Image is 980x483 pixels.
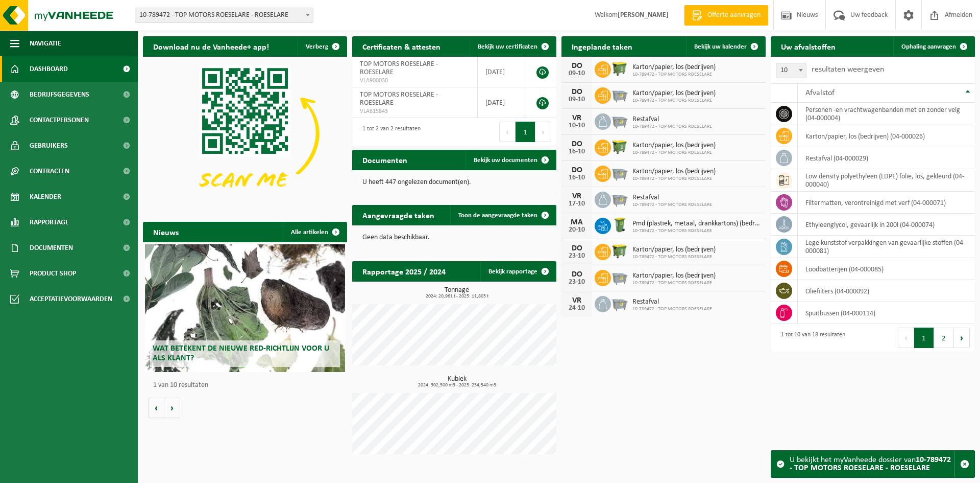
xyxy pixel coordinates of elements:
[357,294,556,299] span: 2024: 20,961 t - 2025: 11,805 t
[798,302,975,324] td: spuitbussen (04-000114)
[535,122,551,142] button: Next
[567,200,587,208] div: 17-10
[632,142,716,150] span: Karton/papier, los (bedrijven)
[705,10,763,20] span: Offerte aanvragen
[143,36,279,56] h2: Download nu de Vanheede+ app!
[798,103,975,125] td: personen -en vrachtwagenbanden met en zonder velg (04-000004)
[298,36,346,57] button: Verberg
[352,261,456,281] h2: Rapportage 2025 / 2024
[776,63,806,78] span: 10
[567,140,587,148] div: DO
[954,328,970,348] button: Next
[567,148,587,155] div: 16-10
[567,226,587,234] div: 20-10
[684,5,768,26] a: Offerte aanvragen
[567,270,587,279] div: DO
[686,36,765,57] a: Bekijk uw kalender
[632,202,712,208] span: 10-789472 - TOP MOTORS ROESELARE
[632,280,716,286] span: 10-789472 - TOP MOTORS ROESELARE
[567,114,587,122] div: VR
[632,194,712,202] span: Restafval
[771,36,846,56] h2: Uw afvalstoffen
[30,261,76,286] span: Product Shop
[914,328,934,348] button: 1
[567,305,587,312] div: 24-10
[790,456,951,472] strong: 10-789472 - TOP MOTORS ROESELARE - ROESELARE
[632,124,712,130] span: 10-789472 - TOP MOTORS ROESELARE
[360,77,470,85] span: VLA900030
[30,56,68,82] span: Dashboard
[362,179,546,186] p: U heeft 447 ongelezen document(en).
[567,244,587,252] div: DO
[632,246,716,254] span: Karton/papier, los (bedrijven)
[790,451,954,477] div: U bekijkt het myVanheede dossier van
[450,205,555,225] a: Toon de aangevraagde taken
[567,252,587,260] div: 23-10
[611,86,628,103] img: WB-2500-GAL-GY-01
[632,176,716,182] span: 10-789472 - TOP MOTORS ROESELARE
[611,268,628,286] img: WB-2500-GAL-GY-01
[499,122,516,142] button: Previous
[30,158,69,184] span: Contracten
[480,261,555,282] a: Bekijk rapportage
[632,272,716,280] span: Karton/papier, los (bedrijven)
[632,116,712,124] span: Restafval
[30,184,61,210] span: Kalender
[352,150,418,170] h2: Documenten
[474,157,537,164] span: Bekijk uw documenten
[934,328,954,348] button: 2
[798,214,975,236] td: ethyleenglycol, gevaarlijk in 200l (04-000074)
[516,122,535,142] button: 1
[567,70,587,77] div: 09-10
[470,36,555,57] a: Bekijk uw certificaten
[283,222,346,242] a: Alle artikelen
[567,174,587,181] div: 16-10
[611,242,628,260] img: WB-1100-HPE-GN-50
[611,294,628,312] img: WB-2500-GAL-GY-01
[611,190,628,208] img: WB-2500-GAL-GY-01
[567,88,587,96] div: DO
[465,150,555,170] a: Bekijk uw documenten
[360,91,438,107] span: TOP MOTORS ROESELARE - ROESELARE
[561,36,643,56] h2: Ingeplande taken
[611,60,628,77] img: WB-1100-HPE-GN-50
[567,62,587,70] div: DO
[135,8,313,22] span: 10-789472 - TOP MOTORS ROESELARE - ROESELARE
[893,36,974,57] a: Ophaling aanvragen
[360,60,438,76] span: TOP MOTORS ROESELARE - ROESELARE
[798,192,975,214] td: filtermatten, verontreinigd met verf (04-000071)
[567,192,587,200] div: VR
[812,65,884,74] label: resultaten weergeven
[632,254,716,260] span: 10-789472 - TOP MOTORS ROESELARE
[352,36,451,56] h2: Certificaten & attesten
[360,107,470,116] span: VLA615843
[30,286,112,312] span: Acceptatievoorwaarden
[362,234,546,241] p: Geen data beschikbaar.
[694,43,747,50] span: Bekijk uw kalender
[148,398,164,418] button: Vorige
[567,96,587,103] div: 09-10
[357,121,421,143] div: 1 tot 2 van 2 resultaten
[798,258,975,280] td: loodbatterijen (04-000085)
[798,169,975,192] td: low density polyethyleen (LDPE) folie, los, gekleurd (04-000040)
[798,147,975,169] td: restafval (04-000029)
[478,57,526,87] td: [DATE]
[306,43,328,50] span: Verberg
[776,327,845,349] div: 1 tot 10 van 18 resultaten
[798,236,975,258] td: lege kunststof verpakkingen van gevaarlijke stoffen (04-000081)
[632,220,761,228] span: Pmd (plastiek, metaal, drankkartons) (bedrijven)
[611,164,628,181] img: WB-2500-GAL-GY-01
[611,216,628,234] img: WB-0240-HPE-GN-50
[30,82,89,107] span: Bedrijfsgegevens
[632,98,716,104] span: 10-789472 - TOP MOTORS ROESELARE
[805,89,835,97] span: Afvalstof
[901,43,956,50] span: Ophaling aanvragen
[611,138,628,155] img: WB-1100-HPE-GN-50
[357,376,556,388] h3: Kubiek
[776,63,806,78] span: 10
[567,166,587,174] div: DO
[352,205,445,225] h2: Aangevraagde taken
[567,122,587,129] div: 10-10
[357,287,556,299] h3: Tonnage
[618,11,669,19] strong: [PERSON_NAME]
